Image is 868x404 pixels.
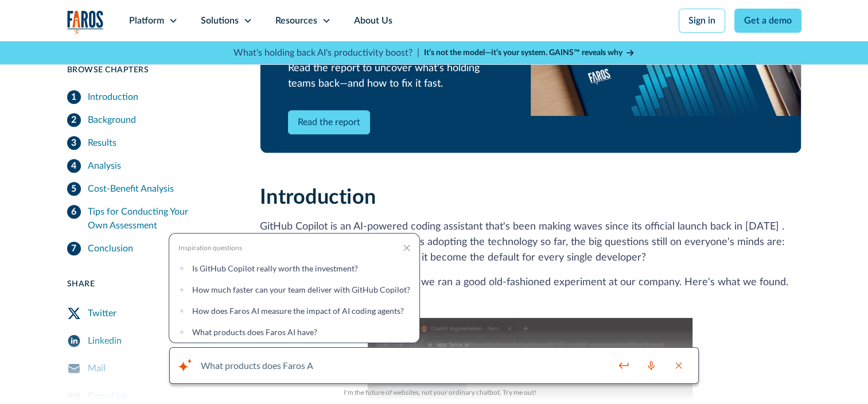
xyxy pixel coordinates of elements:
[178,283,185,296] span: ✦
[67,177,232,200] a: Cost-Benefit Analysis
[192,283,410,296] span: How much faster can your team deliver with GitHub Copilot?
[178,243,242,253] span: Inspiration questions
[233,46,419,60] p: What's holding back AI's productivity boost? |
[260,219,801,266] p: GitHub Copilot is an AI-powered coding assistant that's been making waves since its official laun...
[176,387,704,398] div: I'm the future of websites, not your ordinary chatbot. Try me out!
[67,154,232,177] a: Analysis
[637,353,665,378] button: Start recording
[67,10,104,34] img: Logo of the analytics and reporting company Faros.
[88,159,121,173] div: Analysis
[201,360,603,371] input: Hey, I'm a Faros AI product expert. Ask me anything!
[260,185,801,210] h2: Introduction
[176,356,194,375] div: Toggle inspiration questions
[88,242,133,255] div: Conclusion
[192,262,358,274] span: Is GitHub Copilot really worth the investment?
[67,278,232,290] div: Share
[192,305,404,317] span: How does Faros AI measure the impact of AI coding agents?
[129,14,164,28] div: Platform
[67,86,232,108] a: Introduction
[201,14,239,28] div: Solutions
[275,14,317,28] div: Resources
[169,258,419,279] div: Inspiration question
[734,9,801,33] a: Get a demo
[88,205,232,232] div: Tips for Conducting Your Own Assessment
[88,182,174,196] div: Cost-Benefit Analysis
[67,10,104,34] a: home
[665,353,692,378] button: Close search bar
[178,305,185,317] span: ✦
[88,90,138,104] div: Introduction
[67,131,232,154] a: Results
[88,306,116,320] div: Twitter
[424,47,635,59] a: It’s not the model—it’s your system. GAINS™ reveals why
[67,108,232,131] a: Background
[88,113,136,127] div: Background
[610,353,637,378] button: Enter
[169,279,419,300] div: Inspiration question
[178,326,185,338] span: ✦
[192,326,317,338] span: What products does Faros AI have?
[67,237,232,260] a: Conclusion
[67,327,232,355] a: LinkedIn Share
[288,110,370,134] a: Read the report
[679,9,725,33] a: Sign in
[178,262,185,274] span: ✦
[67,200,232,237] a: Tips for Conducting Your Own Assessment
[88,136,116,150] div: Results
[260,275,801,290] p: Well, instead of relying on hearsay, we ran a good old-fashioned experiment at our company. Here'...
[67,300,232,327] a: Twitter Share
[67,64,232,76] div: Browse Chapters
[169,300,419,321] div: Inspiration question
[424,49,622,57] strong: It’s not the model—it’s your system. GAINS™ reveals why
[169,321,419,343] div: Inspiration question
